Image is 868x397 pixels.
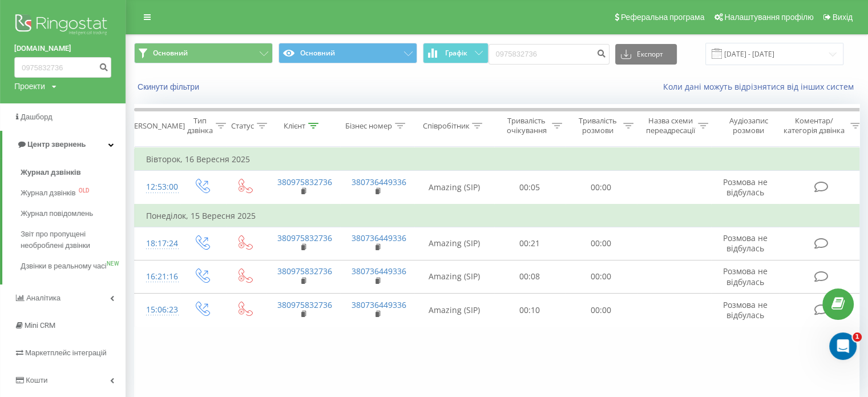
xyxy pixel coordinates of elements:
a: Журнал дзвінків [21,162,126,183]
td: Вівторок, 16 Вересня 2025 [135,148,865,171]
a: 380975832736 [277,299,332,310]
span: Маркетплейс інтеграцій [25,348,107,357]
a: Журнал дзвінківOLD [21,183,126,203]
div: 12:53:00 [146,176,169,198]
button: Основний [278,43,417,63]
a: [DOMAIN_NAME] [14,43,111,54]
div: Проекти [14,81,45,92]
span: Дзвінки в реальному часі [21,260,106,272]
span: Mini CRM [25,321,55,330]
div: 16:21:16 [146,266,169,288]
div: Бізнес номер [345,121,392,131]
div: Тип дзвінка [187,116,213,135]
td: 00:00 [566,260,637,293]
span: Розмова не відбулась [723,266,768,287]
a: Центр звернень [2,131,126,158]
td: 00:00 [566,294,637,327]
div: Назва схеми переадресації [646,116,695,135]
button: Графік [423,43,488,63]
div: Тривалість очікування [504,116,549,135]
a: 380975832736 [277,177,332,187]
img: Ringostat logo [14,11,111,40]
a: 380736449336 [352,266,406,276]
td: 00:10 [494,294,566,327]
div: Тривалість розмови [575,116,620,135]
input: Пошук за номером [14,57,111,78]
td: Amazing (SIP) [414,260,494,293]
div: Співробітник [422,121,469,131]
span: Дашборд [21,113,53,121]
a: 380975832736 [277,266,332,276]
div: Аудіозапис розмови [721,116,776,135]
td: 00:05 [494,171,566,204]
a: Дзвінки в реальному часіNEW [21,256,126,276]
span: Аналiтика [26,294,60,302]
span: Кошти [26,376,47,384]
iframe: Intercom live chat [829,332,857,360]
td: Amazing (SIP) [414,171,494,204]
a: Журнал повідомлень [21,203,126,224]
span: Графік [445,49,467,57]
div: Статус [231,121,254,131]
span: Розмова не відбулась [723,177,768,198]
td: Понеділок, 15 Вересня 2025 [135,204,865,227]
a: Звіт про пропущені необроблені дзвінки [21,224,126,256]
span: Центр звернень [27,140,86,149]
span: Розмова не відбулась [723,299,768,320]
button: Експорт [615,44,677,65]
span: Розмова не відбулась [723,232,768,254]
div: Клієнт [284,121,305,131]
a: 380736449336 [352,232,406,243]
td: 00:00 [566,227,637,260]
span: Журнал повідомлень [21,208,93,219]
a: Коли дані можуть відрізнятися вiд інших систем [663,81,859,92]
span: Журнал дзвінків [21,187,75,199]
td: Amazing (SIP) [414,294,494,327]
div: Коментар/категорія дзвінка [781,116,847,135]
span: Журнал дзвінків [21,167,81,178]
div: [PERSON_NAME] [127,121,185,131]
span: Основний [153,49,188,58]
td: 00:21 [494,227,566,260]
div: 18:17:24 [146,232,169,255]
button: Основний [134,43,273,63]
span: Звіт про пропущені необроблені дзвінки [21,228,120,251]
span: Вихід [833,13,853,22]
div: 15:06:23 [146,299,169,321]
span: Реферальна програма [621,13,705,22]
td: 00:00 [566,171,637,204]
td: Amazing (SIP) [414,227,494,260]
span: Налаштування профілю [724,13,813,22]
a: 380736449336 [352,299,406,310]
span: 1 [853,332,862,342]
input: Пошук за номером [488,44,609,65]
a: 380736449336 [352,177,406,187]
button: Скинути фільтри [134,82,205,92]
a: 380975832736 [277,232,332,243]
td: 00:08 [494,260,566,293]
